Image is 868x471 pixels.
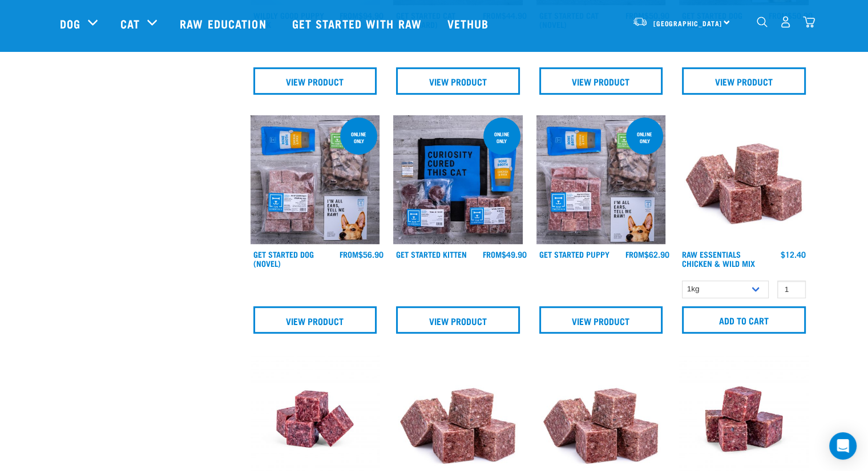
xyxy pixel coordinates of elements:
[536,115,666,245] img: NPS Puppy Update
[679,115,809,245] img: Pile Of Cubed Chicken Wild Meat Mix
[632,17,648,27] img: van-moving.png
[168,1,280,46] a: Raw Education
[682,67,806,95] a: View Product
[539,67,663,95] a: View Product
[625,250,669,259] div: $62.90
[396,306,520,334] a: View Product
[251,115,380,245] img: NSP Dog Novel Update
[781,250,806,259] div: $12.40
[60,15,80,32] a: Dog
[483,250,527,259] div: $49.90
[340,252,358,256] span: FROM
[780,16,792,28] img: user.png
[436,1,503,46] a: Vethub
[625,252,644,256] span: FROM
[757,17,768,27] img: home-icon-1@2x.png
[253,67,377,95] a: View Product
[626,125,663,149] div: online only
[120,15,140,32] a: Cat
[340,250,383,259] div: $56.90
[253,252,314,265] a: Get Started Dog (Novel)
[396,252,467,256] a: Get Started Kitten
[539,252,609,256] a: Get Started Puppy
[281,1,436,46] a: Get started with Raw
[396,67,520,95] a: View Product
[777,281,806,298] input: 1
[539,306,663,334] a: View Product
[653,21,722,25] span: [GEOGRAPHIC_DATA]
[682,252,755,265] a: Raw Essentials Chicken & Wild Mix
[829,432,857,460] div: Open Intercom Messenger
[340,125,377,149] div: online only
[253,306,377,334] a: View Product
[803,16,815,28] img: home-icon@2x.png
[483,252,502,256] span: FROM
[483,125,520,149] div: online only
[682,306,806,334] input: Add to cart
[393,115,523,245] img: NSP Kitten Update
